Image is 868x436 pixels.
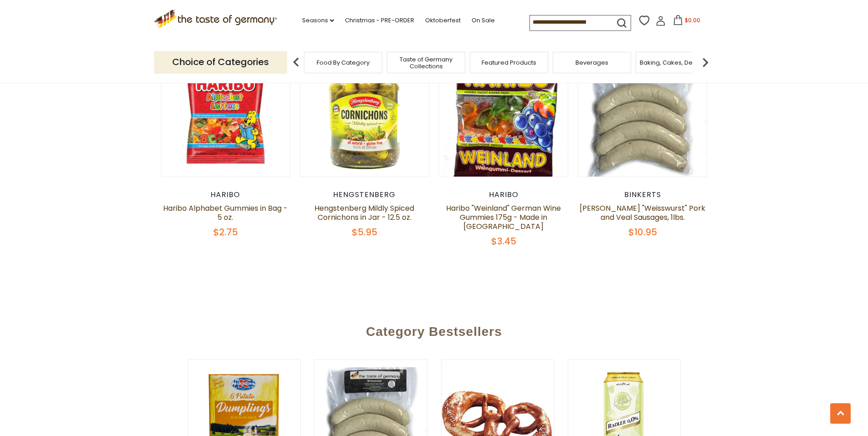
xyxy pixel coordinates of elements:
a: Beverages [575,59,608,66]
a: On Sale [472,15,495,25]
span: $10.95 [628,226,657,238]
img: Binkert [578,48,707,177]
a: Baking, Cakes, Desserts [640,59,710,66]
a: [PERSON_NAME] "Weisswurst" Pork and Veal Sausages, 1lbs. [580,203,705,223]
img: Haribo "Weinland" German Wine Gummies 175g - Made in Germany [439,48,568,177]
p: Choice of Categories [154,51,287,73]
div: Haribo [161,190,291,199]
a: Haribo Alphabet Gummies in Bag - 5 oz. [163,203,288,223]
a: Oktoberfest [425,15,461,25]
a: Taste of Germany Collections [390,56,462,70]
img: previous arrow [287,53,305,71]
div: Binkerts [578,190,708,199]
img: Hengstenberg Mildly Spiced Cornichons in Jar - 12.5 oz. [300,48,429,177]
div: Haribo [439,190,569,199]
img: next arrow [696,53,714,71]
span: $0.00 [685,16,700,24]
img: Haribo Alphabet Gummies in Bag - 5 oz. [161,48,290,177]
span: $3.45 [491,235,516,248]
div: Hengstenberg [300,190,430,199]
a: Food By Category [317,59,370,66]
a: Christmas - PRE-ORDER [345,15,414,25]
span: $2.75 [213,226,238,238]
div: Category Bestsellers [118,311,751,348]
a: Hengstenberg Mildly Spiced Cornichons in Jar - 12.5 oz. [314,203,414,223]
span: $5.95 [352,226,377,238]
button: $0.00 [668,15,706,29]
a: Haribo "Weinland" German Wine Gummies 175g - Made in [GEOGRAPHIC_DATA] [446,203,561,232]
a: Featured Products [482,59,536,66]
a: Seasons [302,15,334,25]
